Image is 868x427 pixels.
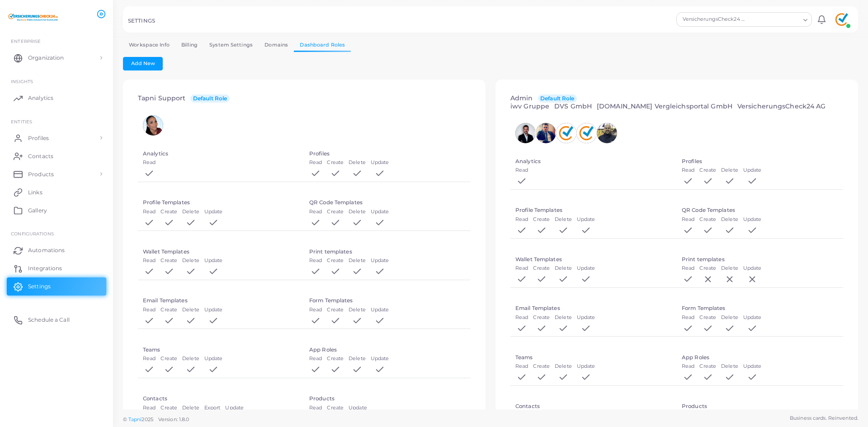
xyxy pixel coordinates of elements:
label: Delete [721,216,738,223]
span: Default Role [190,94,229,103]
label: Create [699,167,716,174]
h5: Contacts [515,403,540,409]
label: Create [327,355,344,362]
img: avatar [536,123,556,143]
label: Read [515,167,528,174]
img: avatar [143,115,163,136]
label: Update [349,404,367,412]
label: Update [743,265,762,272]
h5: Products [309,395,335,402]
span: Business cards. Reinvented. [790,414,858,422]
a: Gallery [7,201,106,219]
label: Update [371,208,389,216]
label: Update [577,216,595,223]
label: Delete [349,159,366,166]
label: Read [309,208,322,216]
span: Enterprise [11,38,41,44]
a: Analytics [7,89,106,107]
a: Schedule a Call [7,311,106,329]
label: Delete [349,306,366,314]
label: Delete [349,257,366,264]
label: Read [682,314,694,321]
h5: Print templates [682,256,725,263]
label: Read [515,265,528,272]
label: Read [143,355,156,362]
a: logo [8,9,58,25]
label: Update [743,314,762,321]
a: Links [7,183,106,201]
h5: Contacts [143,395,167,402]
span: Version: 1.8.0 [158,416,189,422]
span: Gallery [28,206,47,215]
span: VersicherungsCheck24 AG [681,15,747,24]
input: Search for option [748,14,800,24]
label: Read [682,363,694,370]
label: Update [371,306,389,314]
label: Delete [182,208,199,216]
label: Create [699,363,716,370]
label: Create [160,404,177,412]
button: Add New [123,57,163,70]
label: Read [309,257,322,264]
label: Read [143,404,156,412]
span: © [123,416,189,423]
label: Update [577,314,595,321]
label: Create [699,265,716,272]
label: Read [682,216,694,223]
a: Organization [7,49,106,67]
label: Delete [555,314,572,321]
label: Create [533,363,550,370]
h5: Form Templates [682,305,726,311]
label: Update [225,404,244,412]
label: Update [743,216,762,223]
h5: QR Code Templates [309,199,363,206]
a: Profiles [7,129,106,147]
label: Create [160,208,177,216]
img: avatar [597,123,617,143]
img: avatar [576,123,597,143]
label: Read [143,306,156,314]
label: Create [533,265,550,272]
label: Delete [349,208,366,216]
a: Settings [7,277,106,296]
label: Delete [721,363,738,370]
img: avatar [556,123,576,143]
label: Read [682,167,694,174]
span: Automations [28,246,65,254]
span: Add New [131,60,155,66]
label: Delete [182,257,199,264]
label: Read [143,159,156,166]
label: Create [699,216,716,223]
label: Read [309,404,322,412]
h5: QR Code Templates [682,207,735,213]
h5: Profile Templates [143,199,190,206]
label: Create [533,314,550,321]
a: Domains [259,38,294,52]
a: System Settings [203,38,259,52]
label: Read [309,306,322,314]
span: Schedule a Call [28,316,70,324]
a: Workspace Info [123,38,175,52]
a: Dashboard Roles [294,38,351,52]
label: Update [371,257,389,264]
h5: Print templates [309,249,352,255]
label: Delete [182,404,199,412]
a: Automations [7,241,106,259]
label: Update [204,355,223,362]
label: Update [577,265,595,272]
label: Update [204,257,223,264]
a: Integrations [7,259,106,277]
span: Links [28,188,42,197]
h5: Wallet Templates [143,249,189,255]
h5: SETTINGS [128,18,155,24]
label: Read [143,208,156,216]
h5: Email Templates [515,305,560,311]
h5: App Roles [682,354,709,361]
h5: Form Templates [309,297,353,304]
h5: Analytics [515,158,541,164]
label: Update [577,363,595,370]
span: Settings [28,282,51,291]
label: Delete [182,306,199,314]
h5: Wallet Templates [515,256,562,263]
label: Read [682,265,694,272]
